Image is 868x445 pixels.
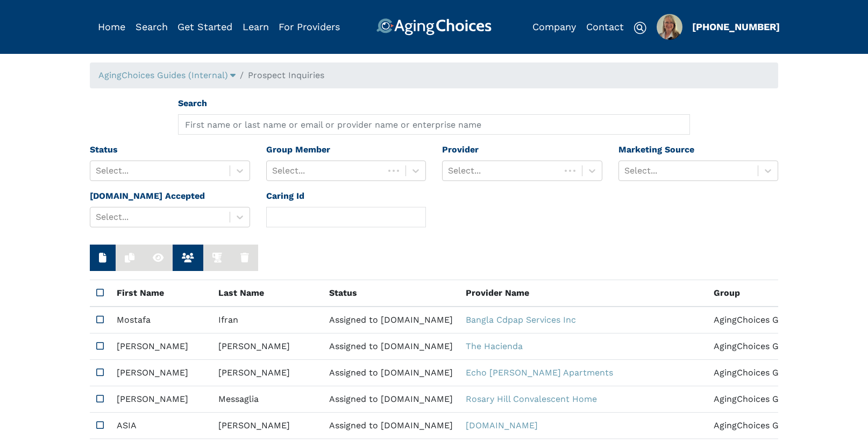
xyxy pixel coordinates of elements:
th: Group [707,280,850,307]
label: Caring Id [266,190,304,203]
a: [DOMAIN_NAME] [466,420,538,430]
button: View Members [173,245,203,271]
td: AgingChoices Guides (Internal) [707,360,850,386]
td: Mostafa [110,307,212,333]
span: Prospect Inquiries [248,70,324,80]
td: ASIA [110,413,212,439]
div: Popover trigger [657,14,682,40]
img: 0d6ac745-f77c-4484-9392-b54ca61ede62.jpg [657,14,682,40]
img: AgingChoices [376,18,492,36]
th: Provider Name [459,280,707,307]
td: Assigned to [DOMAIN_NAME] [323,307,459,333]
a: Home [98,21,125,32]
a: AgingChoices Guides (Internal) [98,70,236,80]
td: [PERSON_NAME] [212,413,323,439]
a: [PHONE_NUMBER] [692,21,780,32]
a: Echo [PERSON_NAME] Apartments [466,367,613,378]
div: Popover trigger [98,69,236,82]
nav: breadcrumb [90,62,778,88]
td: [PERSON_NAME] [110,360,212,386]
th: Last Name [212,280,323,307]
td: Messaglia [212,386,323,413]
a: Bangla Cdpap Services Inc [466,315,576,325]
td: AgingChoices Guides (Internal) [707,386,850,413]
button: Run Integrations [203,245,231,271]
a: Contact [586,21,624,32]
label: [DOMAIN_NAME] Accepted [90,190,205,203]
td: Assigned to [DOMAIN_NAME] [323,413,459,439]
a: Rosary Hill Convalescent Home [466,394,597,404]
td: Assigned to [DOMAIN_NAME] [323,360,459,386]
td: Assigned to [DOMAIN_NAME] [323,386,459,413]
a: For Providers [279,21,340,32]
button: View [144,245,173,271]
th: First Name [110,280,212,307]
button: Delete [231,245,258,271]
button: New [90,245,116,271]
label: Provider [442,143,479,156]
a: Get Started [177,21,232,32]
a: Learn [243,21,269,32]
td: Assigned to [DOMAIN_NAME] [323,333,459,360]
label: Marketing Source [618,143,694,156]
button: Duplicate [116,245,144,271]
td: AgingChoices Guides (Internal) [707,333,850,360]
td: AgingChoices Guides (Internal) [707,307,850,333]
input: First name or last name or email or provider name or enterprise name [178,114,691,135]
span: AgingChoices Guides (Internal) [98,70,228,80]
a: Search [136,21,168,32]
label: Status [90,143,118,156]
th: Status [323,280,459,307]
label: Search [178,97,207,110]
td: AgingChoices Guides (Internal) [707,413,850,439]
td: [PERSON_NAME] [212,360,323,386]
td: [PERSON_NAME] [212,333,323,360]
td: [PERSON_NAME] [110,386,212,413]
label: Group Member [266,143,330,156]
a: Company [532,21,576,32]
td: [PERSON_NAME] [110,333,212,360]
a: The Hacienda [466,341,523,351]
div: Popover trigger [136,18,168,36]
td: Ifran [212,307,323,333]
img: search-icon.svg [634,22,646,34]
